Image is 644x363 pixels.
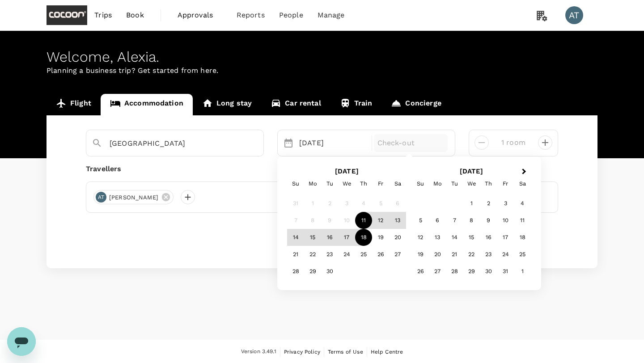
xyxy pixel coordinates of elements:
[338,212,355,229] div: Not available Wednesday, September 10th, 2025
[497,246,514,263] div: Choose Friday, October 24th, 2025
[371,347,403,357] a: Help Centre
[429,263,446,280] div: Choose Monday, October 27th, 2025
[47,94,101,115] a: Flight
[412,263,429,280] div: Choose Sunday, October 26th, 2025
[355,229,372,246] div: Choose Thursday, September 18th, 2025
[7,327,36,356] iframe: Button to launch messaging window
[237,10,265,21] span: Reports
[429,175,446,192] div: Monday
[284,347,320,357] a: Privacy Policy
[412,229,429,246] div: Choose Sunday, October 12th, 2025
[377,138,445,148] p: Check-out
[429,212,446,229] div: Choose Monday, October 6th, 2025
[497,175,514,192] div: Friday
[296,134,370,152] div: [DATE]
[110,136,233,150] input: Search cities, hotels, work locations
[338,195,355,212] div: Not available Wednesday, September 3rd, 2025
[126,10,144,21] span: Book
[446,229,463,246] div: Choose Tuesday, October 14th, 2025
[389,175,406,192] div: Saturday
[338,175,355,192] div: Wednesday
[86,164,558,174] div: Travellers
[304,263,321,280] div: Choose Monday, September 29th, 2025
[47,5,87,25] img: Cocoon Capital
[94,10,112,21] span: Trips
[304,229,321,246] div: Choose Monday, September 15th, 2025
[304,175,321,192] div: Monday
[96,192,106,203] div: AT
[321,229,338,246] div: Choose Tuesday, September 16th, 2025
[287,263,304,280] div: Choose Sunday, September 28th, 2025
[372,195,389,212] div: Not available Friday, September 5th, 2025
[284,167,409,175] h2: [DATE]
[287,175,304,192] div: Sunday
[496,135,531,150] input: Add rooms
[371,349,403,355] span: Help Centre
[372,175,389,192] div: Friday
[178,10,222,21] span: Approvals
[338,229,355,246] div: Choose Wednesday, September 17th, 2025
[514,175,531,192] div: Saturday
[389,229,406,246] div: Choose Saturday, September 20th, 2025
[463,246,480,263] div: Choose Wednesday, October 22nd, 2025
[104,193,164,202] span: [PERSON_NAME]
[497,212,514,229] div: Choose Friday, October 10th, 2025
[518,165,532,179] button: Next Month
[47,49,597,65] div: Welcome , Alexia .
[514,246,531,263] div: Choose Saturday, October 25th, 2025
[480,195,497,212] div: Choose Thursday, October 2nd, 2025
[480,175,497,192] div: Thursday
[463,175,480,192] div: Wednesday
[321,195,338,212] div: Not available Tuesday, September 2nd, 2025
[321,212,338,229] div: Not available Tuesday, September 9th, 2025
[304,212,321,229] div: Not available Monday, September 8th, 2025
[446,212,463,229] div: Choose Tuesday, October 7th, 2025
[328,349,363,355] span: Terms of Use
[321,263,338,280] div: Choose Tuesday, September 30th, 2025
[409,167,534,175] h2: [DATE]
[355,246,372,263] div: Choose Thursday, September 25th, 2025
[412,246,429,263] div: Choose Sunday, October 19th, 2025
[538,135,552,150] button: decrease
[193,94,261,115] a: Long stay
[287,195,406,280] div: Month September, 2025
[304,246,321,263] div: Choose Monday, September 22nd, 2025
[321,175,338,192] div: Tuesday
[412,212,429,229] div: Choose Sunday, October 5th, 2025
[355,212,372,229] div: Not available Thursday, September 11th, 2025
[480,263,497,280] div: Choose Thursday, October 30th, 2025
[514,229,531,246] div: Choose Saturday, October 18th, 2025
[446,175,463,192] div: Tuesday
[480,229,497,246] div: Choose Thursday, October 16th, 2025
[318,10,345,21] span: Manage
[446,263,463,280] div: Choose Tuesday, October 28th, 2025
[389,195,406,212] div: Not available Saturday, September 6th, 2025
[514,195,531,212] div: Choose Saturday, October 4th, 2025
[463,195,480,212] div: Choose Wednesday, October 1st, 2025
[381,94,450,115] a: Concierge
[355,175,372,192] div: Thursday
[514,263,531,280] div: Choose Saturday, November 1st, 2025
[372,229,389,246] div: Choose Friday, September 19th, 2025
[389,246,406,263] div: Choose Saturday, September 27th, 2025
[412,175,429,192] div: Sunday
[429,229,446,246] div: Choose Monday, October 13th, 2025
[261,94,330,115] a: Car rental
[287,195,304,212] div: Not available Sunday, August 31st, 2025
[463,212,480,229] div: Choose Wednesday, October 8th, 2025
[257,143,259,144] button: Open
[446,246,463,263] div: Choose Tuesday, October 21st, 2025
[241,347,276,356] span: Version 3.49.1
[287,229,304,246] div: Choose Sunday, September 14th, 2025
[328,347,363,357] a: Terms of Use
[429,246,446,263] div: Choose Monday, October 20th, 2025
[287,212,304,229] div: Not available Sunday, September 7th, 2025
[412,195,531,280] div: Month October, 2025
[497,263,514,280] div: Choose Friday, October 31st, 2025
[279,10,303,21] span: People
[372,212,389,229] div: Choose Friday, September 12th, 2025
[565,6,583,24] div: AT
[101,94,193,115] a: Accommodation
[321,246,338,263] div: Choose Tuesday, September 23rd, 2025
[330,94,382,115] a: Train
